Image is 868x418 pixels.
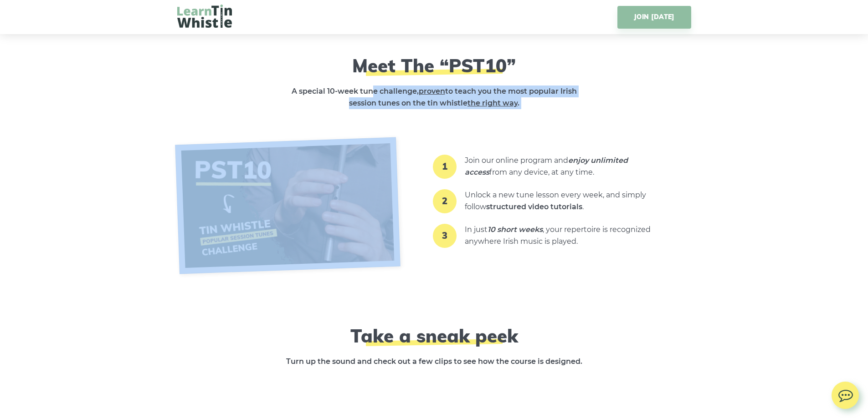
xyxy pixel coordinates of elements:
[433,155,457,179] span: 1
[465,149,656,184] li: Join our online program and from any device, at any time.
[286,357,582,366] strong: Turn up the sound and check out a few clips to see how the course is designed.
[433,189,457,213] span: 2
[433,224,457,248] span: 3
[465,156,628,176] em: enjoy unlimited access
[832,382,859,405] img: chat.svg
[617,6,691,29] a: JOIN [DATE]
[270,325,598,347] h2: Take a sneak peek
[419,87,445,96] span: proven
[268,55,601,76] h2: Meet The “PST10”
[488,225,543,234] strong: 10 short weeks
[177,5,232,28] img: LearnTinWhistle.com
[467,99,518,107] span: the right way
[486,202,582,211] strong: structured video tutorials
[292,87,577,107] strong: A special 10-week tune challenge, to teach you the most popular Irish session tunes on the tin wh...
[465,184,656,218] li: Unlock a new tune lesson every week, and simply follow .
[465,218,656,253] li: In just , your repertoire is recognized anywhere Irish music is played.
